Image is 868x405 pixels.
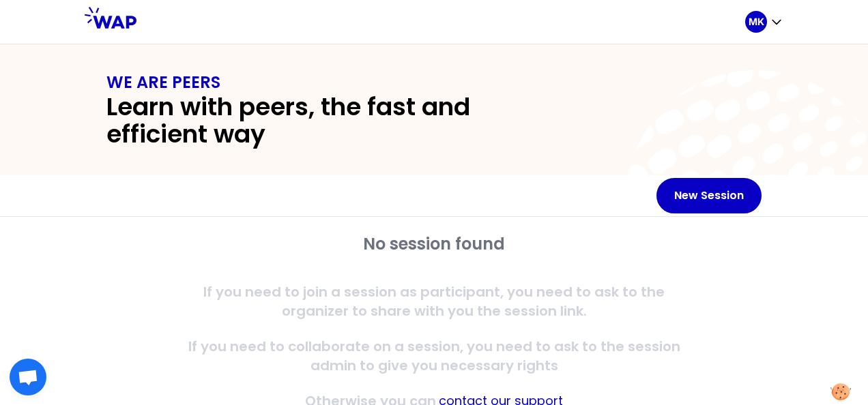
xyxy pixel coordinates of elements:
[172,337,696,375] p: If you need to collaborate on a session, you need to ask to the session admin to give you necessa...
[749,15,764,29] p: MK
[10,359,46,395] div: Open chat
[172,233,696,255] h2: No session found
[656,178,762,213] button: New Session
[106,93,565,148] h2: Learn with peers, the fast and efficient way
[172,282,696,320] p: If you need to join a session as participant, you need to ask to the organizer to share with you ...
[745,11,783,33] button: MK
[106,72,762,93] h1: WE ARE PEERS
